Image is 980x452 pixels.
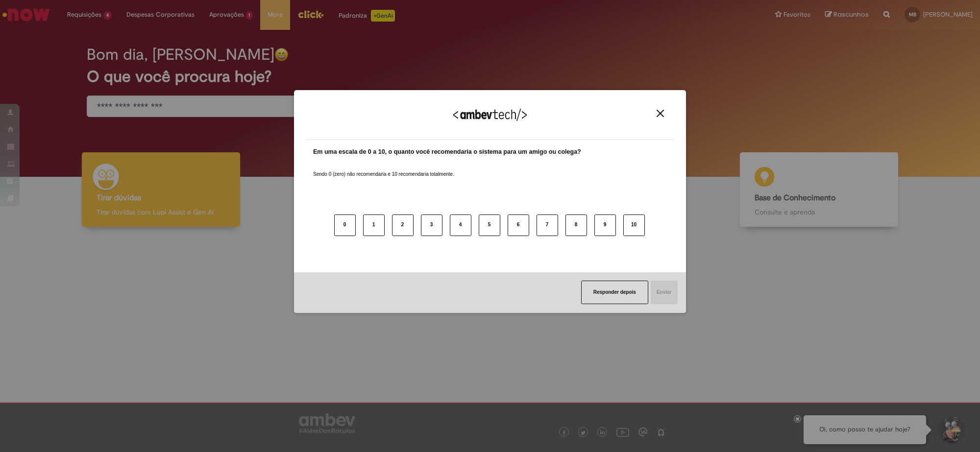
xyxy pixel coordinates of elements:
[479,214,500,236] button: 5
[392,214,414,236] button: 2
[654,109,667,118] button: Close
[313,147,581,157] label: Em uma escala de 0 a 10, o quanto você recomendaria o sistema para um amigo ou colega?
[537,214,558,236] button: 7
[363,214,385,236] button: 1
[565,214,587,236] button: 8
[581,281,648,304] button: Responder depois
[450,214,471,236] button: 4
[313,159,454,178] label: Sendo 0 (zero) não recomendaria e 10 recomendaria totalmente.
[508,214,529,236] button: 6
[334,214,356,236] button: 0
[421,214,442,236] button: 3
[623,214,645,236] button: 10
[657,110,664,117] img: Close
[594,214,616,236] button: 9
[453,109,527,121] img: Logo Ambevtech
